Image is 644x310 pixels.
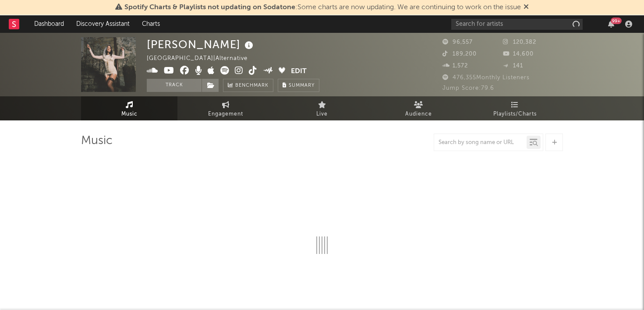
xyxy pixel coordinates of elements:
span: 476,355 Monthly Listeners [442,75,530,81]
span: 1,572 [442,63,468,69]
span: 141 [503,63,523,69]
span: : Some charts are now updating. We are continuing to work on the issue [124,4,521,11]
button: Summary [278,79,319,92]
span: 14,600 [503,51,534,57]
span: Summary [289,83,315,88]
span: Playlists/Charts [493,109,537,120]
a: Live [274,96,370,120]
div: [PERSON_NAME] [147,37,255,52]
span: Dismiss [524,4,529,11]
span: Audience [405,109,432,120]
input: Search for artists [451,19,583,30]
a: Benchmark [223,79,273,92]
span: Music [121,109,138,120]
span: Jump Score: 79.6 [442,85,494,91]
span: Benchmark [235,81,269,91]
span: 96,557 [442,39,473,45]
span: Engagement [208,109,243,120]
span: Live [316,109,328,120]
button: Edit [291,66,307,77]
a: Charts [136,15,166,33]
a: Dashboard [28,15,70,33]
button: Track [147,79,202,92]
a: Playlists/Charts [467,96,563,120]
button: 99+ [608,21,614,28]
a: Engagement [177,96,274,120]
span: Spotify Charts & Playlists not updating on Sodatone [124,4,295,11]
div: [GEOGRAPHIC_DATA] | Alternative [147,53,258,64]
div: 99 + [611,18,622,24]
a: Music [81,96,177,120]
span: 189,200 [442,51,477,57]
a: Audience [370,96,467,120]
input: Search by song name or URL [434,139,527,146]
a: Discovery Assistant [70,15,136,33]
span: 120,382 [503,39,536,45]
